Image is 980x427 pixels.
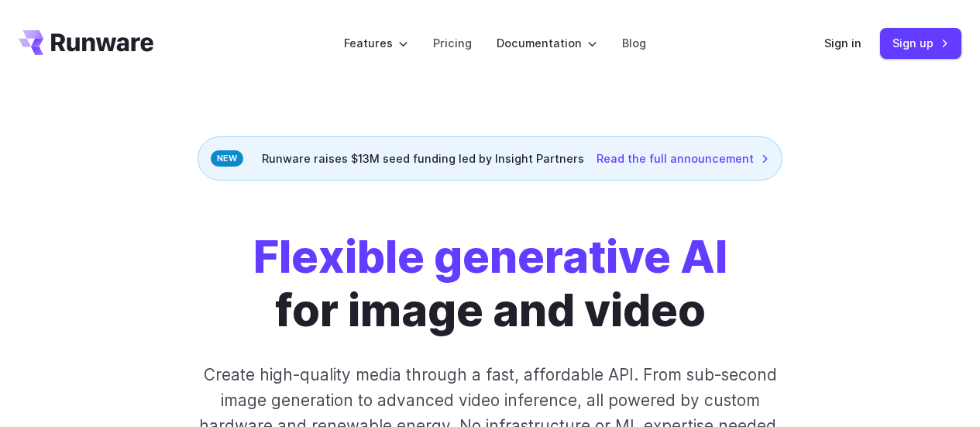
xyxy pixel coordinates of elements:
div: Runware raises $13M seed funding led by Insight Partners [198,136,782,181]
a: Blog [622,34,646,52]
a: Pricing [433,34,472,52]
label: Documentation [497,34,597,52]
strong: Flexible generative AI [253,229,727,284]
label: Features [344,34,408,52]
a: Read the full announcement [597,150,769,167]
a: Sign up [880,28,961,58]
a: Sign in [824,34,861,52]
h1: for image and video [253,230,727,337]
a: Go to / [19,30,153,55]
